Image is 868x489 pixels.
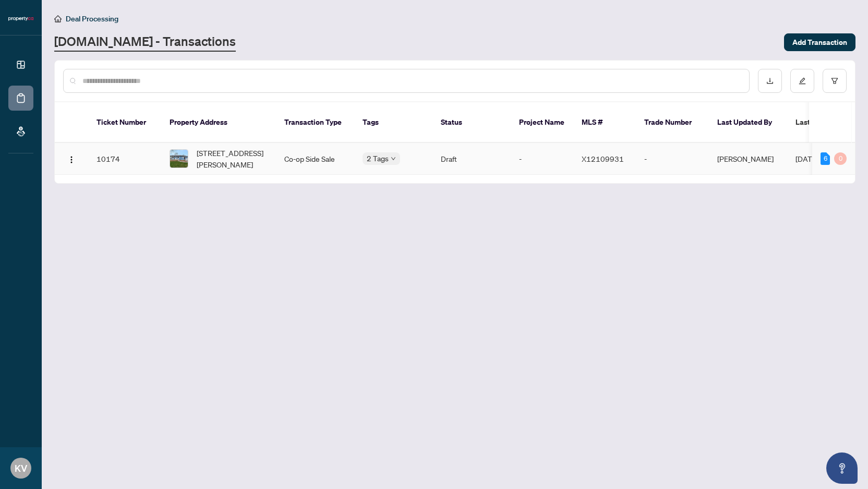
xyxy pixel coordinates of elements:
button: download [758,69,782,93]
td: - [636,143,709,175]
td: - [511,143,573,175]
span: Last Modified Date [795,116,859,128]
img: Logo [67,156,76,164]
th: Trade Number [636,102,709,143]
a: [DOMAIN_NAME] - Transactions [54,33,236,52]
span: filter [831,77,838,85]
button: Add Transaction [784,33,855,51]
th: MLS # [573,102,636,143]
th: Project Name [511,102,573,143]
th: Property Address [161,102,276,143]
span: KV [15,461,27,475]
span: down [391,156,396,161]
span: [DATE] [795,154,818,163]
th: Last Updated By [709,102,787,143]
button: edit [790,69,814,93]
th: Ticket Number [88,102,161,143]
img: logo [8,16,33,22]
img: thumbnail-img [170,150,188,168]
div: 6 [821,152,830,165]
span: Deal Processing [66,14,118,23]
td: [PERSON_NAME] [709,143,787,175]
td: Co-op Side Sale [276,143,354,175]
span: download [766,77,774,85]
button: Logo [63,150,80,167]
span: Add Transaction [792,34,847,51]
span: 2 Tags [367,152,389,164]
th: Transaction Type [276,102,354,143]
button: filter [823,69,847,93]
td: 10174 [88,143,161,175]
th: Status [432,102,511,143]
th: Tags [354,102,432,143]
td: Draft [432,143,511,175]
div: 0 [834,152,847,165]
span: edit [799,77,806,85]
span: home [54,15,62,22]
span: [STREET_ADDRESS][PERSON_NAME] [197,147,268,170]
span: X12109931 [582,154,624,163]
button: Open asap [826,452,858,484]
